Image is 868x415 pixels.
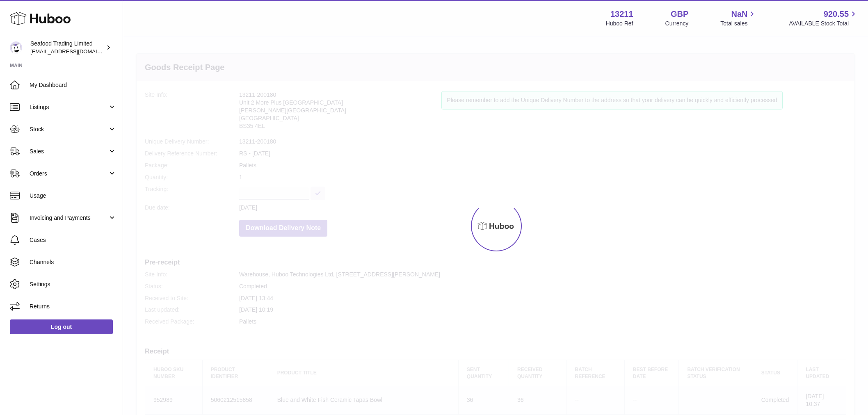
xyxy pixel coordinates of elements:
div: Currency [665,20,689,27]
span: Stock [30,125,108,133]
span: 920.55 [824,9,849,20]
span: Orders [30,170,108,178]
span: Channels [30,258,116,266]
img: internalAdmin-13211@internal.huboo.com [10,41,22,54]
div: Huboo Ref [606,20,633,27]
span: [EMAIL_ADDRESS][DOMAIN_NAME] [30,48,121,55]
span: Cases [30,236,116,244]
span: Sales [30,148,108,155]
span: AVAILABLE Stock Total [789,20,858,27]
a: 920.55 AVAILABLE Stock Total [789,9,858,27]
strong: GBP [671,9,688,20]
div: Seafood Trading Limited [30,40,104,55]
span: My Dashboard [30,81,116,89]
span: Usage [30,192,116,200]
span: NaN [731,9,747,20]
a: NaN Total sales [720,9,757,27]
a: Log out [10,319,113,334]
span: Returns [30,303,116,310]
span: Total sales [720,20,757,27]
span: Settings [30,280,116,288]
span: Listings [30,103,108,111]
strong: 13211 [610,9,633,20]
span: Invoicing and Payments [30,214,108,222]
